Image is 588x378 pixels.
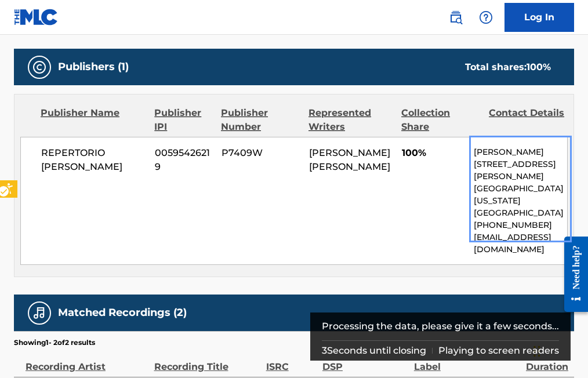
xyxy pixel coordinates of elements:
[309,147,390,172] span: [PERSON_NAME] [PERSON_NAME]
[449,10,463,24] img: search
[266,348,317,374] div: ISRC
[308,106,393,134] div: Represented Writers
[474,231,567,256] p: [EMAIL_ADDRESS][DOMAIN_NAME]
[155,146,213,174] span: 00595426219
[14,9,59,26] img: MLC Logo
[474,183,567,207] p: [GEOGRAPHIC_DATA][US_STATE]
[479,10,493,24] img: help
[41,106,146,134] div: Publisher Name
[474,158,567,183] p: [STREET_ADDRESS][PERSON_NAME]
[465,60,551,74] div: Total shares:
[414,348,520,374] div: Label
[504,3,574,32] a: Log In
[58,306,187,319] h5: Matched Recordings (2)
[26,348,148,374] div: Recording Artist
[222,146,300,160] span: P7409W
[221,106,300,134] div: Publisher Number
[474,146,567,158] p: [PERSON_NAME]
[154,348,260,374] div: Recording Title
[527,61,551,72] span: 100 %
[322,345,327,356] span: 3
[41,146,146,174] span: REPERTORIO [PERSON_NAME]
[489,106,568,134] div: Contact Details
[32,60,46,74] img: Publishers
[14,337,95,348] p: Showing 1 - 2 of 2 results
[474,219,567,231] p: [PHONE_NUMBER]
[402,146,465,160] span: 100%
[32,306,46,320] img: Matched Recordings
[401,106,480,134] div: Collection Share
[526,348,568,374] div: Duration
[322,312,560,340] div: Processing the data, please give it a few seconds...
[322,348,408,374] div: DSP
[58,60,129,74] h5: Publishers (1)
[154,106,212,134] div: Publisher IPI
[556,227,588,321] iframe: Iframe | Resource Center
[474,207,567,219] p: [GEOGRAPHIC_DATA]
